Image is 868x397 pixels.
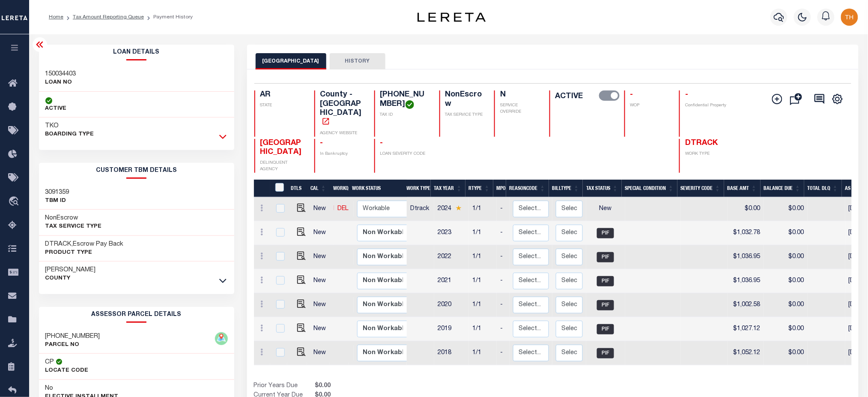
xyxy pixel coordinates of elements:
th: DTLS [287,180,307,197]
p: PARCEL NO [45,341,100,349]
a: Tax Amount Reporting Queue [73,15,144,20]
th: RType: activate to sort column ascending [465,180,493,197]
i: travel_explore [8,196,22,208]
p: TBM ID [45,197,69,205]
td: New [310,293,334,317]
p: STATE [260,102,304,109]
td: 2023 [434,221,469,245]
p: BOARDING TYPE [45,130,94,139]
p: Product Type [45,249,124,257]
td: 2022 [434,245,469,269]
h2: ASSESSOR PARCEL DETAILS [39,307,234,323]
p: In Bankruptcy [320,151,364,157]
td: 2019 [434,317,469,341]
td: New [310,317,334,341]
td: $1,027.12 [728,317,764,341]
td: 1/1 [469,197,497,221]
td: $1,036.95 [728,269,764,293]
h3: 3091359 [45,188,69,197]
td: - [497,341,510,365]
h3: 150034403 [45,70,76,78]
h4: N [500,90,539,100]
h3: DTRACK,Escrow Pay Back [45,240,124,249]
span: [GEOGRAPHIC_DATA] [260,139,302,156]
span: - [320,139,323,147]
h2: Loan Details [39,45,234,60]
th: Tax Year: activate to sort column ascending [431,180,465,197]
td: - [497,197,510,221]
p: TAX ID [380,112,429,118]
h3: NonEscrow [45,214,102,223]
span: PIF [597,276,614,286]
a: Home [49,15,63,20]
p: ACTIVE [45,105,67,113]
td: New [310,341,334,365]
td: 1/1 [469,341,497,365]
th: WorkQ [330,180,349,197]
td: 1/1 [469,293,497,317]
p: TAX SERVICE TYPE [445,112,484,118]
span: - [685,91,688,99]
h3: [PHONE_NUMBER] [45,332,100,341]
td: - [497,269,510,293]
th: Special Condition: activate to sort column ascending [622,180,677,197]
p: SERVICE OVERRIDE [500,102,539,115]
li: Payment History [144,13,193,21]
h4: AR [260,90,304,100]
td: $0.00 [764,221,808,245]
h4: County - [GEOGRAPHIC_DATA] [320,90,364,127]
h3: CP [45,358,54,367]
p: Confidential Property [685,102,729,109]
th: MPO [493,180,506,197]
td: 2020 [434,293,469,317]
h4: [PHONE_NUMBER] [380,90,429,109]
p: DELINQUENT AGENCY [260,160,304,173]
th: Total DLQ: activate to sort column ascending [804,180,842,197]
td: 1/1 [469,245,497,269]
span: PIF [597,228,614,238]
img: logo-dark.svg [418,12,486,22]
h3: [PERSON_NAME] [45,266,96,274]
th: Balance Due: activate to sort column ascending [761,180,804,197]
th: &nbsp;&nbsp;&nbsp;&nbsp;&nbsp;&nbsp;&nbsp;&nbsp;&nbsp;&nbsp; [254,180,270,197]
td: New [586,197,625,221]
span: $0.00 [313,382,333,391]
th: &nbsp; [270,180,288,197]
td: $0.00 [764,197,808,221]
p: Tax Service Type [45,223,102,231]
h2: CUSTOMER TBM DETAILS [39,163,234,179]
td: $0.00 [728,197,764,221]
td: New [310,245,334,269]
span: PIF [597,252,614,262]
span: - [630,91,633,99]
h3: TKO [45,122,94,130]
td: - [497,293,510,317]
span: PIF [597,348,614,358]
td: New [310,269,334,293]
td: 1/1 [469,317,497,341]
td: New [310,197,334,221]
button: HISTORY [330,53,385,69]
th: Tax Status: activate to sort column ascending [583,180,622,197]
p: WOP [630,102,669,109]
span: DTRACK [685,139,718,147]
h3: No [45,384,54,393]
td: $1,036.95 [728,245,764,269]
td: $0.00 [764,317,808,341]
span: - [380,139,383,147]
td: $0.00 [764,293,808,317]
td: $0.00 [764,245,808,269]
td: $0.00 [764,269,808,293]
p: LOAN NO [45,78,76,87]
img: Star.svg [456,205,462,211]
th: BillType: activate to sort column ascending [549,180,583,197]
th: CAL: activate to sort column ascending [307,180,330,197]
img: svg+xml;base64,PHN2ZyB4bWxucz0iaHR0cDovL3d3dy53My5vcmcvMjAwMC9zdmciIHBvaW50ZXItZXZlbnRzPSJub25lIi... [841,9,858,26]
p: County [45,274,96,283]
td: $1,052.12 [728,341,764,365]
th: Severity Code: activate to sort column ascending [677,180,724,197]
p: Locate Code [45,367,89,375]
td: 1/1 [469,269,497,293]
label: ACTIVE [555,90,583,102]
th: Work Type [403,180,431,197]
